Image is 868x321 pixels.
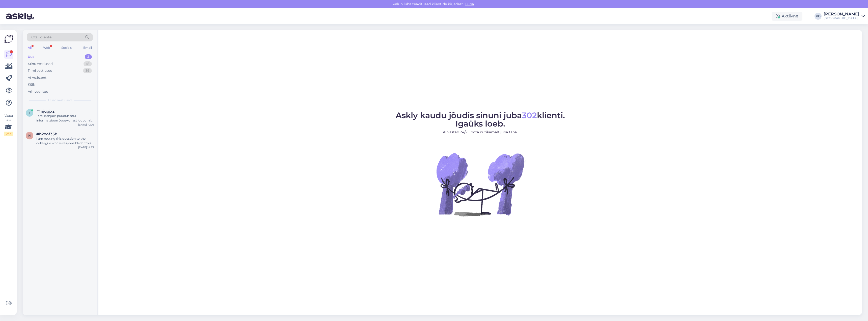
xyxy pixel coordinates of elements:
div: KO [815,13,822,20]
div: Web [42,44,51,51]
div: Arhiveeritud [28,89,48,94]
span: Uued vestlused [48,98,72,103]
div: All [27,44,33,51]
div: Tiimi vestlused [28,68,52,73]
span: h [28,134,31,137]
span: 302 [522,110,537,120]
div: Kõik [28,82,35,87]
div: [GEOGRAPHIC_DATA] [824,16,859,20]
div: [DATE] 14:53 [78,145,94,149]
div: 39 [83,68,92,73]
div: Minu vestlused [28,61,53,66]
div: Email [82,44,93,51]
span: #1njugjxz [36,109,55,114]
img: No Chat active [435,139,526,230]
div: AI Assistent [28,75,46,80]
div: 18 [84,61,92,66]
span: Askly kaudu jõudis sinuni juba klienti. Igaüks loeb. [396,110,565,129]
p: AI vastab 24/7. Tööta nutikamalt juba täna. [396,130,565,135]
img: Askly Logo [4,34,14,44]
span: #h2xof35b [36,132,57,136]
div: 2 [85,54,92,59]
div: 2 / 3 [4,132,13,136]
div: Tere! Kahjuks puudub mul informatsioon õppekohast loobumise protseduuri kohta. Edastan Teie küsim... [36,114,94,123]
span: Luba [464,2,475,6]
div: Socials [60,44,73,51]
div: Vaata siia [4,113,13,136]
a: [PERSON_NAME][GEOGRAPHIC_DATA] [824,12,865,20]
div: Aktiivne [772,12,802,21]
div: [PERSON_NAME] [824,12,859,16]
div: Uus [28,54,34,59]
span: 1 [29,111,30,115]
span: Otsi kliente [31,35,51,40]
div: [DATE] 10:26 [78,123,94,127]
div: I am routing this question to the colleague who is responsible for this topic. The reply might ta... [36,136,94,145]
